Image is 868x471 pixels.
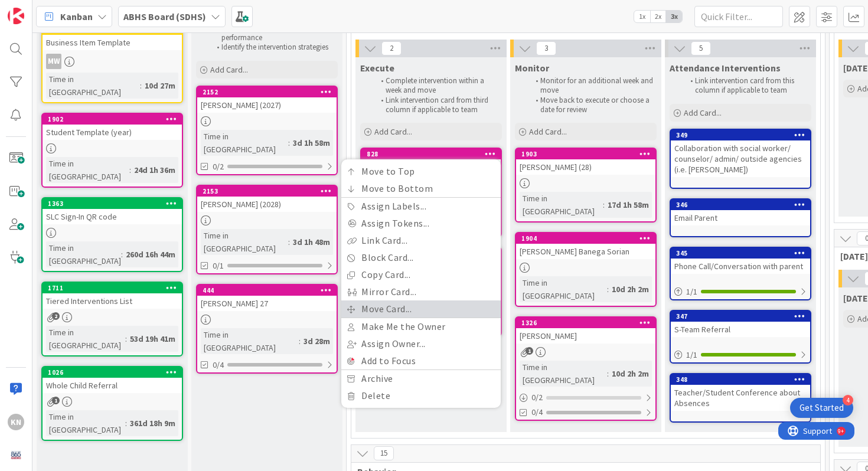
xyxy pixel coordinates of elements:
span: 0/4 [531,406,543,418]
span: Kanban [60,9,93,24]
a: 1326[PERSON_NAME]Time in [GEOGRAPHIC_DATA]:10d 2h 2m0/20/4 [515,316,657,421]
div: 828Move to TopMove to BottomAssign Labels...Assign Tokens...Link Card...Block Card...Copy Card...... [361,149,501,175]
span: : [121,248,123,261]
span: Add Card... [374,126,412,137]
li: Monitor for an additional week and move [529,76,655,96]
div: 1903 [521,150,655,158]
a: Assign Owner... [341,335,501,352]
div: 17d 1h 58m [605,198,652,211]
a: 1363SLC Sign-In QR codeTime in [GEOGRAPHIC_DATA]:260d 16h 44m [41,197,183,272]
b: ABHS Board (SDHS) [123,11,206,22]
div: Time in [GEOGRAPHIC_DATA] [46,157,129,183]
a: 2152[PERSON_NAME] (2027)Time in [GEOGRAPHIC_DATA]:3d 1h 58m0/2 [196,86,338,175]
div: 1326 [521,319,655,327]
div: MW [46,54,61,69]
span: 0 / 2 [531,391,543,404]
li: Link intervention card from third column if applicable to team [374,96,500,115]
div: 444 [197,285,337,296]
div: S-Team Referral [671,322,810,337]
div: Tiered Interventions List [43,293,182,309]
div: 2153 [203,187,337,195]
div: Time in [GEOGRAPHIC_DATA] [520,276,607,302]
span: : [288,235,290,248]
div: Whole Child Referral [43,378,182,393]
input: Quick Filter... [694,6,783,27]
a: 348Teacher/Student Conference about Absences [670,373,811,423]
span: 2x [650,11,666,22]
li: Set goals for expected student performance [210,24,336,43]
div: Time in [GEOGRAPHIC_DATA] [520,361,607,387]
div: Time in [GEOGRAPHIC_DATA] [46,73,140,99]
div: Open Get Started checklist, remaining modules: 4 [790,398,853,418]
div: KN [8,414,24,430]
span: 3 [536,41,556,55]
a: 349Collaboration with social worker/ counselor/ admin/ outside agencies (i.e. [PERSON_NAME]) [670,129,811,189]
div: 346Email Parent [671,199,810,225]
div: 1026 [43,367,182,378]
a: Delete [341,387,501,404]
a: 2153[PERSON_NAME] (2028)Time in [GEOGRAPHIC_DATA]:3d 1h 48m0/1 [196,185,338,274]
div: 347 [676,312,810,320]
div: 1326 [516,318,655,328]
a: Block Card... [341,249,501,266]
span: : [607,283,609,296]
a: Mirror Card... [341,283,501,300]
div: 24d 1h 36m [131,163,178,176]
div: 2153[PERSON_NAME] (2028) [197,186,337,212]
span: : [603,198,605,211]
div: 1026 [48,368,182,377]
a: Copy Card... [341,266,501,283]
div: 444[PERSON_NAME] 27 [197,285,337,311]
a: 347S-Team Referral1/1 [670,310,811,364]
span: : [125,417,127,430]
a: 828Move to TopMove to BottomAssign Labels...Assign Tokens...Link Card...Block Card...Copy Card...... [360,148,502,237]
a: Add to Focus [341,352,501,369]
div: 345Phone Call/Conversation with parent [671,248,810,274]
div: Collaboration with social worker/ counselor/ admin/ outside agencies (i.e. [PERSON_NAME]) [671,140,810,177]
div: 0/2 [516,390,655,405]
div: 3d 28m [301,335,333,348]
a: Assign Tokens... [341,215,501,232]
div: 1/1 [671,284,810,299]
div: 1363SLC Sign-In QR code [43,198,182,224]
a: 1903[PERSON_NAME] (28)Time in [GEOGRAPHIC_DATA]:17d 1h 58m [515,148,657,223]
div: Time in [GEOGRAPHIC_DATA] [520,192,603,218]
div: 348Teacher/Student Conference about Absences [671,374,810,411]
span: 1x [634,11,650,22]
div: Time in [GEOGRAPHIC_DATA] [201,229,288,255]
div: 345 [671,248,810,259]
div: Teacher/Student Conference about Absences [671,385,810,411]
span: 1 / 1 [686,349,697,361]
div: 348 [676,375,810,384]
span: 5 [691,41,711,55]
a: 1902Student Template (year)Time in [GEOGRAPHIC_DATA]:24d 1h 36m [41,113,183,188]
div: 2152 [197,87,337,97]
div: 2124Business Item Template [43,24,182,50]
span: : [299,335,301,348]
div: Time in [GEOGRAPHIC_DATA] [46,326,125,352]
div: Phone Call/Conversation with parent [671,259,810,274]
a: 444[PERSON_NAME] 27Time in [GEOGRAPHIC_DATA]:3d 28m0/4 [196,284,338,374]
div: 10d 27m [142,79,178,92]
span: 15 [374,446,394,460]
span: Add Card... [684,107,722,118]
span: 2 [381,41,402,55]
div: [PERSON_NAME] [516,328,655,344]
div: 349 [671,130,810,140]
div: 1903 [516,149,655,159]
a: Move to Bottom [341,180,501,197]
div: 10d 2h 2m [609,367,652,380]
span: 1 / 1 [686,286,697,298]
div: Business Item Template [43,35,182,50]
span: 0/2 [213,161,224,173]
img: avatar [8,447,24,463]
div: 2152[PERSON_NAME] (2027) [197,87,337,113]
div: 3d 1h 58m [290,136,333,149]
div: Email Parent [671,210,810,225]
div: 346 [671,199,810,210]
a: 1904[PERSON_NAME] Banega SorianTime in [GEOGRAPHIC_DATA]:10d 2h 2m [515,232,657,307]
div: 9+ [60,5,66,14]
span: Support [25,2,54,16]
img: Visit kanbanzone.com [8,8,24,24]
a: Link Card... [341,232,501,249]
